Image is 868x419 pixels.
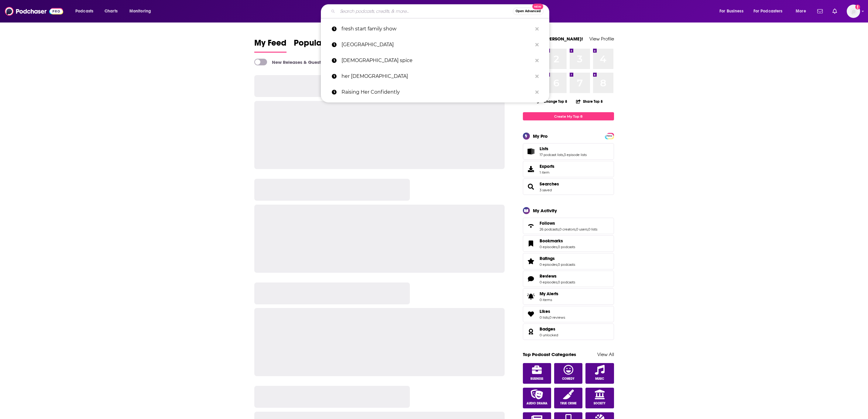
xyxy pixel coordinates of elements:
[540,153,563,157] a: 17 podcast lists
[585,388,614,408] a: Society
[540,227,559,231] a: 26 podcasts
[533,208,557,213] div: My Activity
[558,262,575,267] a: 0 podcasts
[525,182,537,191] a: Searches
[321,84,549,100] a: Raising Her Confidently
[562,377,575,381] span: Comedy
[557,245,558,249] span: ,
[321,37,549,53] a: [GEOGRAPHIC_DATA]
[71,6,101,16] button: open menu
[525,310,537,318] a: Likes
[525,275,537,283] a: Reviews
[597,351,614,357] a: View All
[527,402,547,405] span: Audio Drama
[525,222,537,230] a: Follows
[540,273,557,279] span: Reviews
[294,38,345,52] span: Popular Feed
[575,227,576,231] span: ,
[523,112,614,120] a: Create My Top 8
[523,253,614,269] span: Ratings
[540,220,555,226] span: Follows
[513,8,544,15] button: Open AdvancedNew
[540,326,555,332] span: Badges
[540,333,558,337] a: 0 unlocked
[554,388,583,408] a: True Crime
[815,6,825,16] a: Show notifications dropdown
[338,6,513,16] input: Search podcasts, credits, & more...
[595,377,604,381] span: Music
[585,363,614,384] a: Music
[540,170,554,175] span: 1 item
[540,188,552,192] a: 3 saved
[540,220,597,226] a: Follows
[523,143,614,160] span: Lists
[321,68,549,84] a: her [DEMOGRAPHIC_DATA]
[560,402,577,405] span: True Crime
[796,7,806,16] span: More
[321,53,549,68] a: [DEMOGRAPHIC_DATA] spice
[254,38,286,53] a: My Feed
[540,326,558,332] a: Badges
[540,315,549,320] a: 0 lists
[576,95,603,107] button: Share Top 8
[75,7,93,16] span: Podcasts
[847,5,860,18] span: Logged in as ZoeJethani
[540,164,554,169] span: Exports
[606,134,613,138] span: PRO
[525,165,537,173] span: Exports
[525,257,537,265] a: Ratings
[5,5,63,17] img: Podchaser - Follow, Share and Rate Podcasts
[254,59,334,65] a: New Releases & Guests Only
[540,298,558,302] span: 0 items
[559,227,559,231] span: ,
[523,288,614,305] a: My Alerts
[523,388,551,408] a: Audio Drama
[791,6,814,16] button: open menu
[341,68,532,84] p: her bible
[719,7,743,16] span: For Business
[540,273,575,279] a: Reviews
[523,235,614,252] span: Bookmarks
[523,306,614,322] span: Likes
[540,291,558,296] span: My Alerts
[525,239,537,248] a: Bookmarks
[558,280,575,284] a: 0 podcasts
[540,238,563,244] span: Bookmarks
[533,133,548,139] div: My Pro
[523,218,614,234] span: Follows
[101,6,121,16] a: Charts
[563,153,564,157] span: ,
[540,245,557,249] a: 0 episodes
[540,146,587,151] a: Lists
[554,363,583,384] a: Comedy
[523,161,614,177] a: Exports
[753,7,783,16] span: For Podcasters
[341,53,532,68] p: gospel spice
[855,5,860,9] svg: Add a profile image
[715,6,751,16] button: open menu
[540,309,550,314] span: Likes
[559,227,575,231] a: 0 creators
[557,280,558,284] span: ,
[540,309,565,314] a: Likes
[523,363,551,384] a: Business
[540,256,555,261] span: Ratings
[576,227,588,231] a: 0 users
[523,36,583,42] a: Welcome [PERSON_NAME]!
[105,7,118,16] span: Charts
[540,262,557,267] a: 0 episodes
[525,292,537,301] span: My Alerts
[341,37,532,53] p: dadville
[523,324,614,340] span: Badges
[525,327,537,336] a: Badges
[750,6,791,16] button: open menu
[588,227,588,231] span: ,
[254,38,286,52] span: My Feed
[558,245,575,249] a: 0 podcasts
[588,227,597,231] a: 0 lists
[341,21,532,37] p: fresh start family show
[589,36,614,42] a: View Profile
[129,7,151,16] span: Monitoring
